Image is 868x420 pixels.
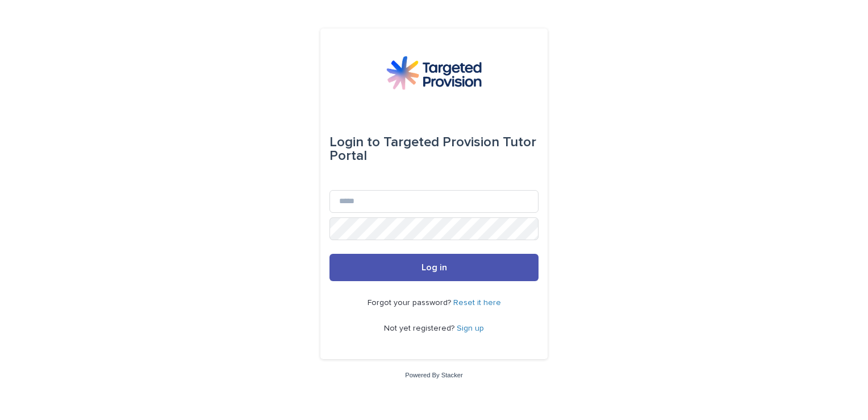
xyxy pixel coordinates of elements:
[329,135,380,149] span: Login to
[422,263,447,272] span: Log in
[329,126,539,172] div: Targeted Provision Tutor Portal
[386,56,482,90] img: M5nRWzHhSzIhMunXDL62
[405,372,462,378] a: Powered By Stacker
[457,324,484,332] a: Sign up
[384,324,457,332] span: Not yet registered?
[329,254,539,281] button: Log in
[453,299,501,307] a: Reset it here
[368,299,453,307] span: Forgot your password?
